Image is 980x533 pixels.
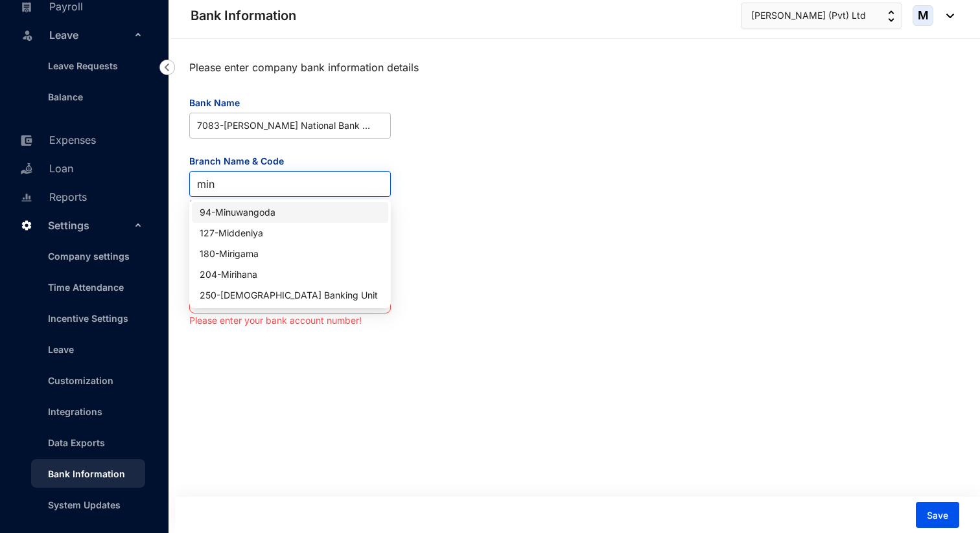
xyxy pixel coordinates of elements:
[38,406,102,417] a: Integrations
[200,267,380,282] div: 204 - Mirihana
[21,28,34,41] img: leave-unselected.2934df6273408c3f84d9.svg
[21,220,32,231] img: settings.f4f5bcbb8b4eaa341756.svg
[48,212,131,238] span: Settings
[189,154,293,168] label: Branch Name & Code
[741,3,902,28] button: [PERSON_NAME] (Pvt) Ltd
[17,190,87,203] a: Reports
[200,226,380,240] div: 127 - Middeniya
[200,247,380,261] div: 180 - Mirigama
[940,14,954,18] img: dropdown-black.8e83cc76930a90b1a4fdb6d089b7bf3a.svg
[197,172,383,196] input: Branch Name & Code
[197,113,383,138] span: 7083 - [PERSON_NAME] National Bank PLC
[38,437,105,448] a: Data Exports
[21,192,32,203] img: report-unselected.e6a6b4230fc7da01f883.svg
[38,344,74,355] a: Leave
[918,10,929,21] span: M
[916,502,959,528] button: Save
[49,22,131,48] span: Leave
[189,96,249,110] label: Bank Name
[927,509,948,522] span: Save
[189,54,959,75] p: Please enter company bank information details
[200,205,380,220] div: 94 - Minuwangoda
[38,499,121,510] a: System Updates
[200,288,380,302] div: 250 - [DEMOGRAPHIC_DATA] Banking Unit
[10,125,153,153] li: Expenses
[38,251,130,262] a: Company settings
[159,60,175,75] img: nav-icon-left.19a07721e4dec06a274f6d07517f07b7.svg
[21,1,32,13] img: payroll-unselected.b590312f920e76f0c668.svg
[38,282,124,293] a: Time Attendance
[38,313,128,324] a: Incentive Settings
[21,163,32,175] img: loan-unselected.d74d20a04637f2d15ab5.svg
[38,375,113,386] a: Customization
[10,153,153,182] li: Loan
[189,197,391,211] div: Please input Bank Name!
[189,313,391,328] div: Please enter your bank account number!
[38,468,125,479] a: Bank Information
[38,60,118,71] a: Leave Requests
[191,6,296,25] p: Bank Information
[888,10,894,22] img: up-down-arrow.74152d26bf9780fbf563ca9c90304185.svg
[751,8,866,23] span: [PERSON_NAME] (Pvt) Ltd
[17,162,73,175] a: Loan
[10,182,153,210] li: Reports
[17,133,96,146] a: Expenses
[38,91,83,102] a: Balance
[21,135,32,146] img: expense-unselected.2edcf0507c847f3e9e96.svg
